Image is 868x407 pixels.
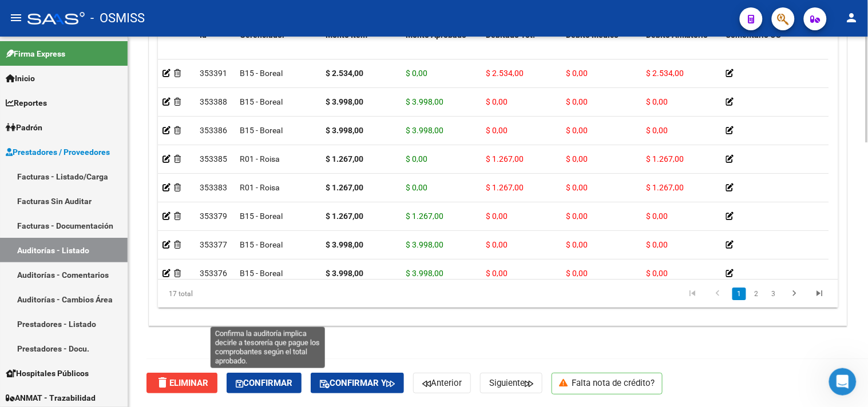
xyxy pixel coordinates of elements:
span: - OSMISS [90,6,145,31]
strong: $ 1.267,00 [326,212,363,221]
span: $ 0,00 [406,154,427,163]
span: R01 - Roisa [240,154,280,163]
span: $ 3.998,00 [406,97,443,106]
mat-icon: person [845,11,859,25]
span: Eliminar [156,378,208,388]
button: Anterior [413,373,471,393]
span: B15 - Boreal [240,269,283,278]
span: ANMAT - Trazabilidad [6,392,96,404]
strong: $ 3.998,00 [326,240,363,249]
span: Reportes [6,97,47,109]
span: Confirmar y [320,378,395,388]
button: Eliminar [146,373,217,393]
a: go to last page [809,288,831,300]
span: $ 1.267,00 [486,183,524,192]
li: page 1 [731,284,748,304]
span: $ 0,00 [566,212,588,221]
span: $ 0,00 [486,97,508,106]
span: B15 - Boreal [240,97,283,106]
span: Inicio [6,72,35,85]
span: $ 3.998,00 [406,240,443,249]
a: 3 [767,288,780,300]
span: 353386 [200,126,227,135]
li: page 3 [765,284,782,304]
strong: $ 3.998,00 [326,97,363,106]
span: 353376 [200,269,227,278]
datatable-header-cell: Debitado Tot. [481,23,561,73]
span: $ 2.534,00 [646,69,684,78]
span: $ 0,00 [486,212,508,221]
span: 353377 [200,240,227,249]
span: $ 0,00 [406,69,427,78]
span: Confirmar [236,378,292,388]
span: $ 0,00 [566,69,588,78]
datatable-header-cell: Comentario OS [722,23,836,73]
span: $ 1.267,00 [646,154,684,163]
span: $ 1.267,00 [486,154,524,163]
span: $ 0,00 [646,240,668,249]
span: 353391 [200,69,227,78]
span: $ 0,00 [566,269,588,278]
span: Siguiente [489,378,533,388]
span: 353388 [200,97,227,106]
span: Hospitales Públicos [6,367,89,380]
button: Confirmar [227,373,302,393]
datatable-header-cell: Gerenciador [235,23,321,73]
span: $ 2.534,00 [486,69,524,78]
strong: $ 3.998,00 [326,269,363,278]
span: 353383 [200,183,227,192]
datatable-header-cell: Débito Médico [561,23,641,73]
span: $ 0,00 [566,240,588,249]
span: Firma Express [6,47,65,60]
span: B15 - Boreal [240,240,283,249]
button: Confirmar y [311,373,404,393]
span: $ 0,00 [566,97,588,106]
span: $ 0,00 [406,183,427,192]
span: B15 - Boreal [240,212,283,221]
span: 353385 [200,154,227,163]
a: go to previous page [707,288,729,300]
a: 2 [750,288,763,300]
span: 353379 [200,212,227,221]
span: B15 - Boreal [240,69,283,78]
mat-icon: delete [156,376,169,389]
strong: $ 1.267,00 [326,183,363,192]
span: $ 0,00 [486,240,508,249]
strong: $ 3.998,00 [326,126,363,135]
a: 1 [732,288,746,300]
iframe: Intercom live chat [829,368,857,396]
p: Falta nota de crédito? [552,373,663,394]
li: page 2 [748,284,765,304]
span: $ 0,00 [566,126,588,135]
datatable-header-cell: Id [195,23,235,73]
datatable-header-cell: Monto Aprobado [401,23,481,73]
span: $ 0,00 [566,154,588,163]
span: $ 0,00 [646,126,668,135]
span: R01 - Roisa [240,183,280,192]
datatable-header-cell: Débito Afiliatorio [641,23,722,73]
button: Siguiente [480,373,542,393]
span: $ 0,00 [646,212,668,221]
span: $ 3.998,00 [406,126,443,135]
span: $ 0,00 [486,126,508,135]
span: $ 0,00 [646,269,668,278]
span: $ 3.998,00 [406,269,443,278]
span: $ 1.267,00 [406,212,443,221]
span: $ 1.267,00 [646,183,684,192]
strong: $ 2.534,00 [326,69,363,78]
mat-icon: menu [9,11,23,25]
div: 17 total [158,280,292,308]
span: Padrón [6,121,42,134]
datatable-header-cell: Monto Item [321,23,401,73]
span: $ 0,00 [646,97,668,106]
strong: $ 1.267,00 [326,154,363,163]
span: Anterior [422,378,462,388]
a: go to next page [784,288,806,300]
span: Prestadores / Proveedores [6,146,110,158]
span: $ 0,00 [486,269,508,278]
a: go to first page [682,288,704,300]
span: B15 - Boreal [240,126,283,135]
span: $ 0,00 [566,183,588,192]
